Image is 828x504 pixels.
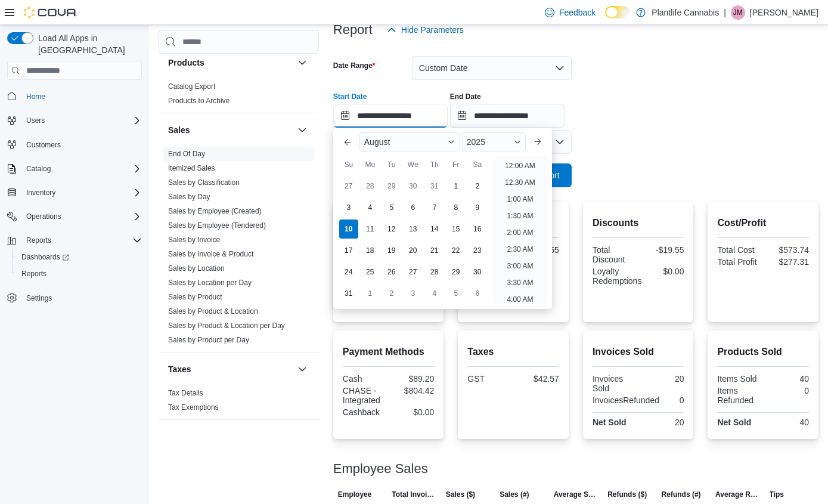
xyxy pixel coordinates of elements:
[168,403,219,412] span: Tax Exemptions
[168,363,191,375] h3: Taxes
[425,262,444,282] div: day-28
[404,198,423,217] div: day-6
[17,250,74,264] a: Dashboards
[168,150,205,158] a: End Of Day
[21,233,56,248] button: Reports
[168,57,204,69] h3: Products
[333,92,367,101] label: Start Date
[168,236,220,244] a: Sales by Invoice
[382,198,401,217] div: day-5
[559,7,596,18] span: Feedback
[468,262,487,282] div: day-30
[446,241,466,260] div: day-22
[168,307,258,316] a: Sales by Product & Location
[500,175,540,190] li: 12:30 AM
[26,236,51,245] span: Reports
[339,177,358,196] div: day-27
[2,160,147,177] button: Catalog
[361,241,380,260] div: day-18
[733,5,743,20] span: JM
[641,374,684,384] div: 20
[502,192,538,206] li: 1:00 AM
[554,490,598,499] span: Average Sale
[765,386,809,395] div: 0
[338,490,372,499] span: Employee
[343,374,386,384] div: Cash
[361,262,380,282] div: day-25
[404,155,423,174] div: We
[26,140,61,150] span: Customers
[446,490,475,499] span: Sales ($)
[404,177,423,196] div: day-30
[467,137,485,147] span: 2025
[21,269,46,279] span: Reports
[21,113,142,128] span: Users
[33,32,142,56] span: Load All Apps in [GEOGRAPHIC_DATA]
[404,241,423,260] div: day-20
[168,221,266,230] span: Sales by Employee (Tendered)
[765,374,809,384] div: 40
[516,374,559,384] div: $42.57
[21,252,69,262] span: Dashboards
[361,284,380,303] div: day-1
[343,345,435,359] h2: Payment Methods
[295,362,309,376] button: Taxes
[717,386,761,405] div: Items Refunded
[468,284,487,303] div: day-6
[17,250,142,264] span: Dashboards
[168,82,215,91] a: Catalog Export
[338,175,488,304] div: August, 2025
[717,245,761,255] div: Total Cost
[168,278,252,287] span: Sales by Location per Day
[21,162,142,176] span: Catalog
[664,395,684,405] div: 0
[168,403,219,412] a: Tax Exemptions
[168,178,240,187] span: Sales by Classification
[17,267,51,281] a: Reports
[724,5,726,20] p: |
[343,407,386,417] div: Cashback
[168,206,262,216] span: Sales by Employee (Created)
[168,164,215,172] a: Itemized Sales
[467,345,559,359] h2: Taxes
[159,386,319,419] div: Taxes
[26,92,45,101] span: Home
[391,407,435,417] div: $0.00
[7,82,142,338] nav: Complex example
[404,219,423,239] div: day-13
[450,92,481,101] label: End Date
[516,245,559,255] div: $42.55
[717,257,761,267] div: Total Profit
[765,245,809,255] div: $573.74
[468,241,487,260] div: day-23
[382,177,401,196] div: day-29
[425,241,444,260] div: day-21
[168,321,285,330] span: Sales by Product & Location per Day
[343,386,386,405] div: CHASE - Integrated
[168,192,210,202] span: Sales by Day
[502,209,538,223] li: 1:30 AM
[468,219,487,239] div: day-16
[425,284,444,303] div: day-4
[607,490,647,499] span: Refunds ($)
[2,184,147,201] button: Inventory
[361,198,380,217] div: day-4
[168,388,203,398] span: Tax Details
[364,137,390,147] span: August
[717,374,761,384] div: Items Sold
[382,18,469,42] button: Hide Parameters
[12,249,147,265] a: Dashboards
[467,374,511,384] div: GST
[646,267,684,276] div: $0.00
[2,136,147,153] button: Customers
[168,57,293,69] button: Products
[168,264,225,273] a: Sales by Location
[404,284,423,303] div: day-3
[502,292,538,307] li: 4:00 AM
[26,293,52,303] span: Settings
[159,79,319,113] div: Products
[168,250,253,258] a: Sales by Invoice & Product
[2,112,147,129] button: Users
[361,177,380,196] div: day-28
[528,132,547,151] button: Next month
